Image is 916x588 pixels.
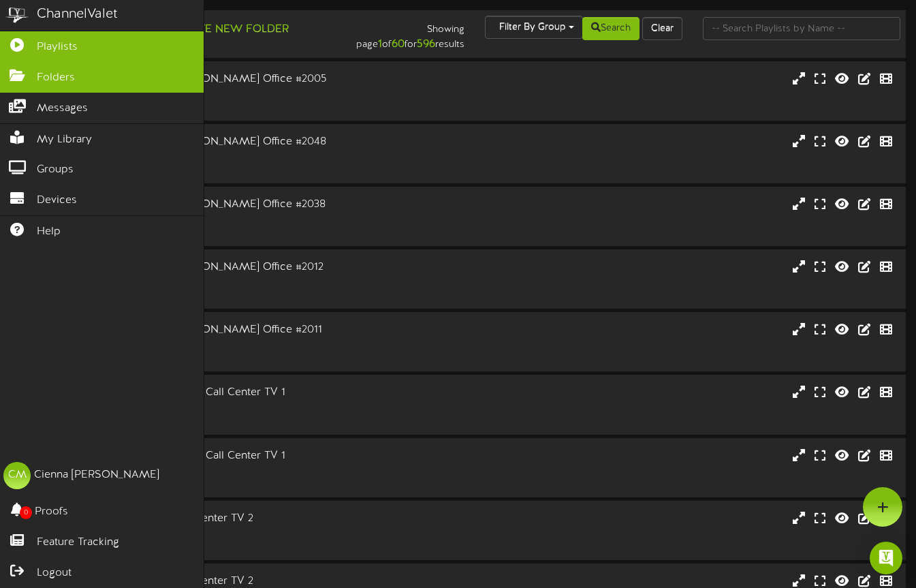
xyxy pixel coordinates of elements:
[157,21,293,38] button: Create New Folder
[34,467,159,483] div: Cienna [PERSON_NAME]
[37,101,88,117] span: Messages
[37,535,119,551] span: Feature Tracking
[330,16,475,52] div: Showing page of for results
[37,70,75,86] span: Folders
[703,17,900,40] input: -- Search Playlists by Name --
[54,87,393,99] div: Landscape ( 16:9 )
[54,150,393,161] div: Landscape ( 16:9 )
[35,504,68,520] span: Proofs
[54,161,393,173] div: # 9962
[54,476,393,487] div: # 10335
[417,38,435,50] strong: 596
[485,16,583,39] button: Filter By Group
[582,17,639,40] button: Search
[54,99,393,110] div: # 9958
[54,463,393,475] div: Landscape ( 16:9 )
[392,38,405,50] strong: 60
[54,287,393,298] div: # 9960
[54,72,393,87] div: AFCU Building #3 | [PERSON_NAME] Office #2005
[37,193,77,208] span: Devices
[54,322,393,338] div: AFCU Building #3 | [PERSON_NAME] Office #2011
[54,538,393,550] div: # 9964
[870,542,902,574] div: Open Intercom Messenger
[54,197,393,213] div: AFCU Building #3 | [PERSON_NAME] Office #2038
[54,260,393,275] div: AFCU Building #3 | [PERSON_NAME] Office #2012
[54,448,393,464] div: [GEOGRAPHIC_DATA] #5 | Call Center TV 1
[37,40,78,55] span: Playlists
[3,462,31,489] div: CM
[54,213,393,224] div: Landscape ( 16:9 )
[54,224,393,236] div: # 9961
[378,38,382,50] strong: 1
[54,385,393,401] div: [GEOGRAPHIC_DATA] #5 | Call Center TV 1
[37,5,118,25] div: ChannelValet
[54,511,393,527] div: AFCU Building #5 | Call Center TV 2
[20,506,32,519] span: 0
[54,527,393,538] div: Landscape ( 16:9 )
[54,412,393,424] div: # 9963
[54,338,393,350] div: Landscape ( 16:9 )
[37,132,92,148] span: My Library
[37,566,72,581] span: Logout
[54,134,393,150] div: AFCU Building #3 | [PERSON_NAME] Office #2048
[37,162,74,178] span: Groups
[54,275,393,287] div: Landscape ( 16:9 )
[642,17,682,40] button: Clear
[37,224,61,240] span: Help
[54,350,393,361] div: # 9959
[54,401,393,412] div: Landscape ( 16:9 )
